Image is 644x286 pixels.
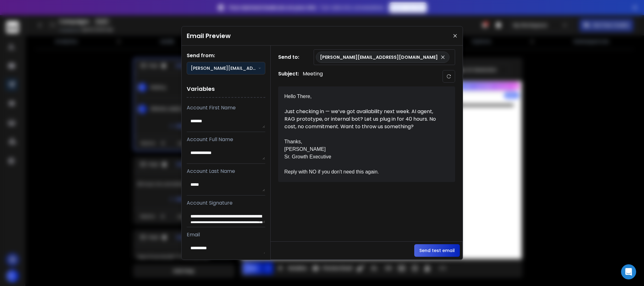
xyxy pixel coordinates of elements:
[284,108,442,130] div: Just checking in — we’ve got availability next week. AI agent, RAG prototype, or internal bot? Le...
[284,94,312,99] span: Hello There,
[284,146,442,153] div: [PERSON_NAME]
[187,136,265,143] p: Account Full Name
[187,31,231,40] h1: Email Preview
[284,168,442,176] div: Reply with NO if you don't need this again.
[278,70,299,83] h1: Subject:
[278,53,303,61] h1: Send to:
[187,52,265,59] h1: Send from:
[284,138,442,146] div: Thanks,
[187,231,265,239] p: Email
[191,65,259,71] p: [PERSON_NAME][EMAIL_ADDRESS][PERSON_NAME][DOMAIN_NAME]
[187,104,265,112] p: Account First Name
[187,168,265,175] p: Account Last Name
[621,264,636,279] div: Open Intercom Messenger
[414,244,460,257] button: Send test email
[303,70,323,83] p: Meeting
[187,81,265,98] h1: Variables
[320,54,438,60] p: [PERSON_NAME][EMAIL_ADDRESS][DOMAIN_NAME]
[187,199,265,207] p: Account Signature
[284,153,442,161] div: Sr. Growth Executive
